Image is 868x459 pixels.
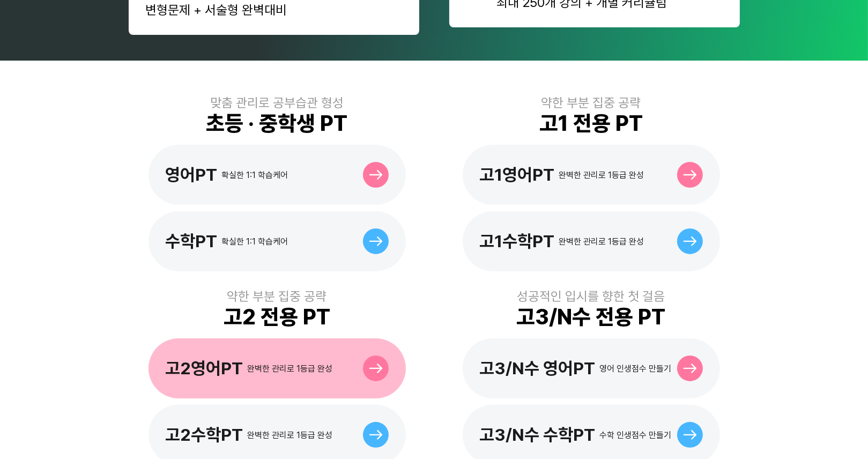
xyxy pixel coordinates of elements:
div: 완벽한 관리로 1등급 완성 [559,170,644,180]
div: 완벽한 관리로 1등급 완성 [248,430,333,440]
div: 초등 · 중학생 PT [206,110,348,136]
div: 고3/N수 영어PT [480,358,596,379]
div: 고1수학PT [480,231,555,251]
div: 약한 부분 집중 공략 [541,95,641,110]
div: 약한 부분 집중 공략 [227,288,327,304]
div: 변형문제 + 서술형 완벽대비 [146,2,402,18]
div: 완벽한 관리로 1등급 완성 [248,364,333,374]
div: 확실한 1:1 학습케어 [222,170,288,180]
div: 고3/N수 수학PT [480,425,596,445]
div: 성공적인 입시를 향한 첫 걸음 [517,288,665,304]
div: 수학 인생점수 만들기 [600,430,672,440]
div: 수학PT [166,231,218,251]
div: 고2영어PT [166,358,243,379]
div: 고1영어PT [480,165,555,185]
div: 맞춤 관리로 공부습관 형성 [210,95,344,110]
div: 고1 전용 PT [539,110,643,136]
div: 고2수학PT [166,425,243,445]
div: 영어PT [166,165,218,185]
div: 영어 인생점수 만들기 [600,364,672,374]
div: 확실한 1:1 학습케어 [222,236,288,247]
div: 완벽한 관리로 1등급 완성 [559,236,644,247]
div: 고3/N수 전용 PT [517,304,666,330]
div: 고2 전용 PT [224,304,330,330]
